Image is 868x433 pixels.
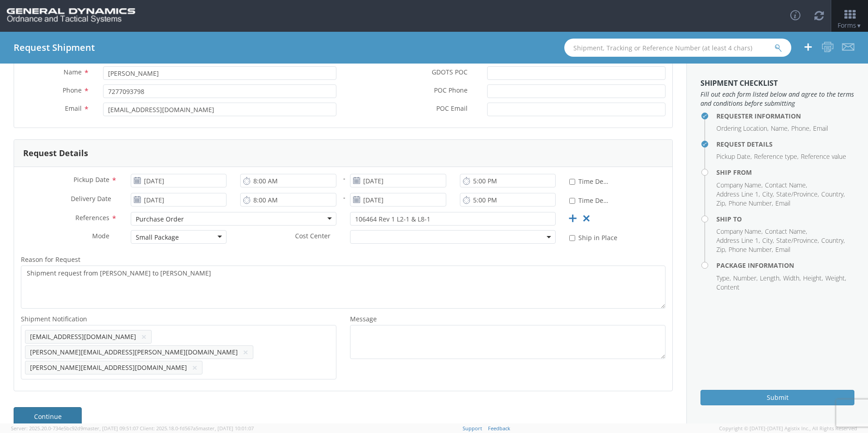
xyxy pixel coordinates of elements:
li: Height [803,274,823,283]
span: Email [65,104,82,113]
span: [EMAIL_ADDRESS][DOMAIN_NAME] [30,332,136,341]
button: Submit [700,390,854,405]
span: [PERSON_NAME][EMAIL_ADDRESS][DOMAIN_NAME] [30,363,187,372]
h4: Package Information [716,262,854,269]
li: Number [733,274,758,283]
li: City [762,236,774,245]
li: Pickup Date [716,152,752,161]
span: Pickup Date [74,175,109,184]
li: Email [775,199,790,208]
button: × [192,362,197,373]
span: Name [64,68,82,76]
li: Type [716,274,731,283]
label: Ship in Place [569,232,619,242]
input: Ship in Place [569,235,575,241]
button: × [243,347,248,358]
li: Email [775,245,790,254]
li: Address Line 1 [716,190,760,199]
span: Reason for Request [21,255,80,264]
h4: Request Shipment [14,43,95,53]
li: Address Line 1 [716,236,760,245]
li: Phone Number [729,245,773,254]
li: City [762,190,774,199]
span: ▼ [856,22,862,30]
li: Contact Name [765,181,807,190]
span: Shipment Notification [21,315,87,323]
input: Time Definite [569,198,575,204]
li: Reference type [754,152,799,161]
span: Copyright © [DATE]-[DATE] Agistix Inc., All Rights Reserved [719,425,857,432]
span: Phone [63,86,82,94]
span: Fill out each form listed below and agree to the terms and conditions before submitting [700,90,854,108]
div: Small Package [136,233,179,242]
span: Message [350,315,377,323]
label: Time Definite [569,176,611,186]
button: × [141,331,147,342]
li: Contact Name [765,227,807,236]
span: master, [DATE] 10:01:07 [198,425,254,432]
li: Reference value [801,152,846,161]
h4: Requester Information [716,113,854,119]
li: Weight [825,274,846,283]
li: Company Name [716,227,763,236]
li: Length [760,274,781,283]
span: GDOTS POC [432,68,468,78]
li: Country [821,236,845,245]
span: Delivery Date [71,194,111,205]
li: Country [821,190,845,199]
span: Forms [838,21,862,30]
li: Email [813,124,828,133]
span: [PERSON_NAME][EMAIL_ADDRESS][PERSON_NAME][DOMAIN_NAME] [30,348,238,356]
span: Mode [92,231,109,240]
h4: Ship To [716,216,854,222]
span: Cost Center [295,231,330,242]
span: Server: 2025.20.0-734e5bc92d9 [11,425,138,432]
span: Client: 2025.18.0-fd567a5 [140,425,254,432]
h4: Ship From [716,169,854,176]
li: Ordering Location [716,124,769,133]
li: State/Province [776,236,819,245]
div: Purchase Order [136,215,184,224]
img: gd-ots-0c3321f2eb4c994f95cb.png [7,8,135,24]
li: Width [783,274,801,283]
a: Feedback [488,425,510,432]
li: Content [716,283,740,292]
li: Phone [791,124,811,133]
h4: Request Details [716,141,854,148]
span: POC Phone [434,86,468,96]
a: Continue [14,407,82,425]
h3: Shipment Checklist [700,79,854,88]
span: POC Email [436,104,468,114]
span: master, [DATE] 09:51:07 [83,425,138,432]
li: Zip [716,245,726,254]
a: Support [463,425,482,432]
li: State/Province [776,190,819,199]
label: Time Definite [569,195,611,205]
li: Name [771,124,789,133]
input: Time Definite [569,179,575,185]
li: Company Name [716,181,763,190]
li: Phone Number [729,199,773,208]
span: References [75,213,109,222]
input: Shipment, Tracking or Reference Number (at least 4 chars) [564,39,791,57]
li: Zip [716,199,726,208]
h3: Request Details [23,149,88,158]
